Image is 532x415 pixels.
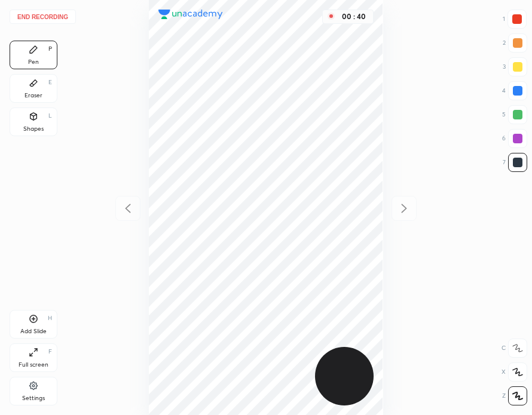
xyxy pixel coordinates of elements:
[503,10,527,29] div: 1
[502,386,527,405] div: Z
[502,105,527,124] div: 5
[10,10,76,24] button: End recording
[48,315,52,321] div: H
[502,362,527,382] div: X
[48,113,52,119] div: L
[158,10,223,19] img: logo.38c385cc.svg
[48,349,52,355] div: F
[20,328,47,334] div: Add Slide
[28,59,39,65] div: Pen
[48,79,52,85] div: E
[503,33,527,53] div: 2
[25,93,42,99] div: Eraser
[502,129,527,148] div: 6
[502,81,527,100] div: 4
[48,46,52,52] div: P
[503,153,527,172] div: 7
[340,13,368,21] div: 00 : 40
[503,57,527,76] div: 3
[23,126,44,132] div: Shapes
[22,395,45,401] div: Settings
[502,339,527,358] div: C
[19,362,48,368] div: Full screen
